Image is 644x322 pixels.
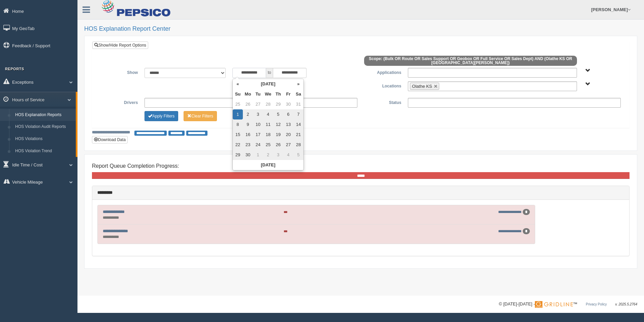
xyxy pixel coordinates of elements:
[12,121,76,133] a: HOS Violation Audit Reports
[233,160,303,170] th: [DATE]
[243,79,293,89] th: [DATE]
[263,109,273,119] td: 4
[253,150,263,160] td: 1
[233,140,243,150] td: 22
[253,109,263,119] td: 3
[233,109,243,119] td: 1
[283,140,293,150] td: 27
[243,109,253,119] td: 2
[263,119,273,130] td: 11
[243,140,253,150] td: 23
[84,26,637,32] h2: HOS Explanation Report Center
[97,98,141,106] label: Drivers
[253,119,263,130] td: 10
[266,68,273,78] span: to
[283,119,293,130] td: 13
[233,99,243,109] td: 25
[263,89,273,99] th: We
[243,150,253,160] td: 30
[293,150,303,160] td: 5
[364,56,577,66] span: Scope: (Bulk OR Route OR Sales Support OR Geobox OR Full Service OR Sales Dept) AND (Olathe KS OR...
[412,84,432,89] span: Olathe KS
[586,302,607,306] a: Privacy Policy
[263,130,273,140] td: 18
[273,109,283,119] td: 5
[243,130,253,140] td: 16
[253,130,263,140] td: 17
[283,109,293,119] td: 6
[263,99,273,109] td: 28
[283,150,293,160] td: 4
[361,68,405,76] label: Applications
[263,150,273,160] td: 2
[12,145,76,157] a: HOS Violation Trend
[273,89,283,99] th: Th
[361,98,405,106] label: Status
[253,99,263,109] td: 27
[499,301,637,308] div: © [DATE]-[DATE] - ™
[233,79,243,89] th: «
[293,140,303,150] td: 28
[253,89,263,99] th: Tu
[253,140,263,150] td: 24
[243,99,253,109] td: 26
[615,302,637,306] span: v. 2025.5.2764
[144,111,178,121] button: Change Filter Options
[293,109,303,119] td: 7
[243,119,253,130] td: 9
[92,163,630,169] h4: Report Queue Completion Progress:
[293,89,303,99] th: Sa
[273,130,283,140] td: 19
[233,130,243,140] td: 15
[97,68,141,76] label: Show
[233,89,243,99] th: Su
[263,140,273,150] td: 25
[92,136,128,143] button: Download Data
[283,89,293,99] th: Fr
[243,89,253,99] th: Mo
[293,79,303,89] th: »
[12,109,76,121] a: HOS Explanation Reports
[233,119,243,130] td: 8
[273,140,283,150] td: 26
[293,99,303,109] td: 31
[293,130,303,140] td: 21
[293,119,303,130] td: 14
[273,150,283,160] td: 3
[233,150,243,160] td: 29
[273,99,283,109] td: 29
[361,81,405,89] label: Locations
[535,301,573,308] img: Gridline
[273,119,283,130] td: 12
[283,99,293,109] td: 30
[283,130,293,140] td: 20
[12,133,76,145] a: HOS Violations
[92,42,148,49] a: Show/Hide Report Options
[184,111,217,121] button: Change Filter Options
